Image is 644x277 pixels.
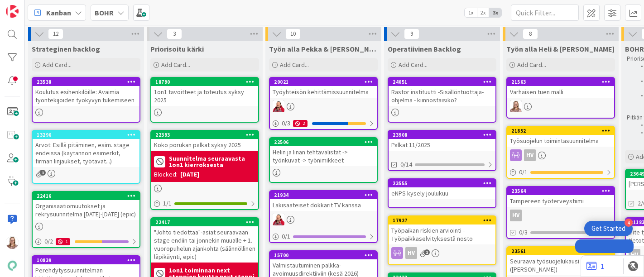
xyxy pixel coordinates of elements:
div: Seuraava työsuojelukausi ([PERSON_NAME]) [507,255,614,275]
img: IH [6,236,19,249]
div: 23908 [393,132,495,138]
div: Palkat 11/2025 [389,139,495,151]
div: 21563 [507,78,614,86]
div: Työsuojelun toimintasuunnitelma [507,135,614,147]
span: Add Card... [280,61,309,69]
div: 23555 [393,180,495,186]
div: 23538Koulutus esihenkilöille: Avaimia työntekijöiden työkyvyn tukemiseen [33,78,139,106]
div: 21934 [270,191,377,199]
div: HV [510,210,522,221]
img: JS [273,100,284,112]
img: Visit kanbanzone.com [6,5,19,18]
div: 17927 [389,216,495,224]
div: 22416 [33,192,139,200]
div: "Johto tiedottaa"-asiat seuraavaan stage endiin tai jonnekin muualle + 1. vuoropuhelun ajankohta ... [151,226,258,263]
div: 22416Organisaatiomuutokset ja rekrysuunnitelma [DATE]-[DATE] (epic) [33,192,139,220]
span: Priorisoitu kärki [150,44,204,53]
div: 10839 [37,257,139,263]
span: Työn alla Pekka & Juhani [269,44,378,53]
div: 0/1 [270,231,377,242]
div: HV [629,249,640,261]
div: 4 [625,219,633,227]
div: 23538 [37,79,139,85]
span: Add Card... [517,61,546,69]
div: 13296 [33,131,139,139]
div: Työpaikan riskien arviointi - Työpaikkaselvityksestä nosto [389,224,495,244]
div: 13296Arvot: Esillä pitäminen, esim. stage endeissä (käytännön esimerkit, firman linjaukset, työta... [33,131,139,167]
div: HV [507,149,614,161]
div: 0/21 [33,236,139,247]
div: eNPS kysely joulukuu [389,187,495,199]
input: Quick Filter... [511,5,579,21]
div: 17927 [393,217,495,224]
b: BOHR [95,8,114,17]
img: JS [273,214,284,225]
div: [DATE] [180,170,199,179]
div: Rastor instituutti -Sisällöntuottaja-ohjelma - kiinnostaisiko? [389,86,495,106]
div: 23555 [389,179,495,187]
div: 1 [56,238,70,245]
div: 21563 [511,79,614,85]
div: 187901on1 tavoitteet ja toteutus syksy 2025 [151,78,258,106]
div: 23561 [507,247,614,255]
span: 0 / 2 [44,237,53,246]
div: 23555eNPS kysely joulukuu [389,179,495,199]
span: 3x [489,8,501,17]
div: 22506 [274,139,377,145]
div: 24051 [389,78,495,86]
div: 15700 [274,252,377,258]
span: 1 [40,170,46,176]
div: 13296 [37,132,139,138]
div: 23561 [511,248,614,254]
div: 20021 [274,79,377,85]
span: 0 / 1 [282,232,290,241]
div: 22417 [151,218,258,226]
div: Organisaatiomuutokset ja rekrysuunnitelma [DATE]-[DATE] (epic) [33,200,139,220]
div: 21852Työsuojelun toimintasuunnitelma [507,127,614,147]
div: 10839 [33,256,139,264]
div: HV [405,247,417,259]
div: 20021 [270,78,377,86]
div: Lakisääteiset dokkarit TV kanssa [270,199,377,211]
span: 2x [477,8,489,17]
span: 1x [465,8,477,17]
div: Koulutus esihenkilöille: Avaimia työntekijöiden työkyvyn tukemiseen [33,86,139,106]
div: Varhaisen tuen malli [507,86,614,98]
span: 10 [285,29,301,39]
div: JS [270,100,377,112]
div: 23538 [33,78,139,86]
div: 20021Työyhteisön kehittämissuunnitelma [270,78,377,98]
div: 22417 [155,219,258,225]
div: Tampereen työterveystiimi [507,195,614,207]
div: Blocked: [154,170,178,179]
div: 17927Työpaikan riskien arviointi - Työpaikkaselvityksestä nosto [389,216,495,244]
div: 22416 [37,193,139,199]
div: Open Get Started checklist, remaining modules: 4 [584,221,633,236]
span: 1 [424,249,430,255]
div: IH [507,100,614,112]
span: Add Card... [399,61,428,69]
div: 22393 [151,131,258,139]
span: 9 [404,29,419,39]
span: Strateginen backlog [32,44,100,53]
div: 21852 [507,127,614,135]
div: 18790 [151,78,258,86]
div: 22417"Johto tiedottaa"-asiat seuraavaan stage endiin tai jonnekin muualle + 1. vuoropuhelun ajank... [151,218,258,263]
span: 0 / 1 [519,167,528,177]
div: JS [270,214,377,225]
span: 0/3 [519,228,528,237]
span: Operatiivinen Backlog [388,44,461,53]
div: 21852 [511,128,614,134]
div: 1/1 [151,198,258,209]
img: avatar [6,259,19,272]
div: 22506Helin ja Iinan tehtävälistat -> työnkuvat -> työnimikkeet [270,138,377,166]
b: Suunnitelma seuraavasta 1on1 kierroksesta [169,155,255,168]
div: 21934Lakisääteiset dokkarit TV kanssa [270,191,377,211]
div: 1on1 tavoitteet ja toteutus syksy 2025 [151,86,258,106]
a: 1 [586,261,604,272]
div: 24051Rastor instituutti -Sisällöntuottaja-ohjelma - kiinnostaisiko? [389,78,495,106]
div: Koko porukan palkat syksy 2025 [151,139,258,151]
div: HV [507,210,614,221]
div: HV [389,247,495,259]
div: 23561Seuraava työsuojelukausi ([PERSON_NAME]) [507,247,614,275]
